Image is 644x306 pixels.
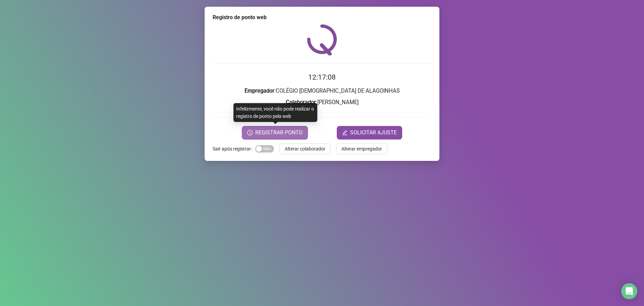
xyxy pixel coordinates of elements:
[242,126,308,139] button: REGISTRAR PONTO
[337,126,402,139] button: editSOLICITAR AJUSTE
[350,129,397,137] span: SOLICITAR AJUSTE
[307,24,337,55] img: QRPoint
[342,130,347,135] span: edit
[285,145,325,152] span: Alterar colaborador
[621,283,637,299] div: Open Intercom Messenger
[213,143,255,154] label: Sair após registrar
[247,130,253,135] span: clock-circle
[286,99,316,105] strong: Colaborador
[213,87,431,95] h3: : COLÉGIO [DEMOGRAPHIC_DATA] DE ALAGOINHAS
[308,73,336,81] time: 12:17:08
[336,143,387,154] button: Alterar empregador
[233,103,317,122] div: Infelizmente, você não pode realizar o registro de ponto pela web
[341,145,382,152] span: Alterar empregador
[255,129,303,137] span: REGISTRAR PONTO
[213,13,431,21] div: Registro de ponto web
[213,98,431,107] h3: : [PERSON_NAME]
[279,143,331,154] button: Alterar colaborador
[245,88,274,94] strong: Empregador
